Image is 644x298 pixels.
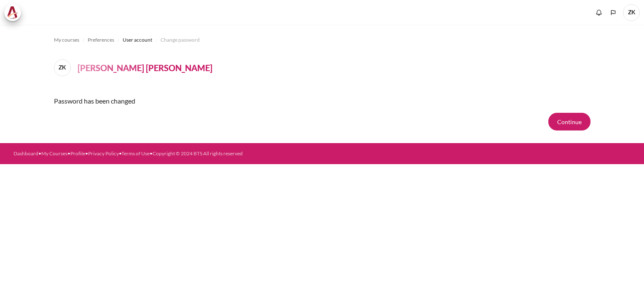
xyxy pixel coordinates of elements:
h4: [PERSON_NAME] [PERSON_NAME] [78,61,212,74]
a: Change password [161,35,200,45]
nav: Navigation bar [54,33,590,47]
span: My courses [54,36,79,44]
span: Preferences [88,36,114,44]
a: Preferences [88,35,114,45]
img: Architeck [7,6,19,19]
span: ZK [54,59,71,76]
a: ZK [54,59,74,76]
a: My courses [54,35,79,45]
div: Password has been changed [54,89,590,113]
span: ZK [623,4,640,21]
a: Architeck Architeck [4,4,25,21]
a: User menu [623,4,640,21]
span: Change password [161,36,200,44]
button: Languages [607,6,620,19]
button: Continue [548,113,590,130]
a: Dashboard [13,150,38,157]
a: Privacy Policy [88,150,119,157]
a: Profile [70,150,85,157]
span: User account [123,36,152,44]
a: Copyright © 2024 BTS All rights reserved [153,150,243,157]
a: My Courses [41,150,67,157]
div: Show notification window with no new notifications [593,6,605,19]
div: • • • • • [13,150,357,157]
a: Terms of Use [121,150,150,157]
